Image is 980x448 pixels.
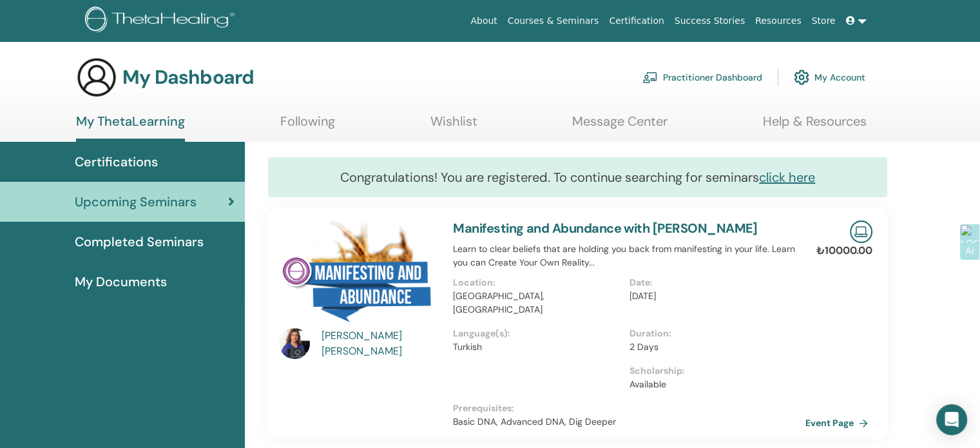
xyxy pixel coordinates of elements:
span: My Documents [75,272,167,291]
p: ₺10000.00 [816,243,872,258]
img: generic-user-icon.jpg [76,57,117,98]
a: Courses & Seminars [503,9,604,33]
p: Duration : [629,327,798,340]
h3: My Dashboard [122,66,254,89]
img: Live Online Seminar [850,220,872,243]
p: [GEOGRAPHIC_DATA], [GEOGRAPHIC_DATA] [453,289,621,317]
a: Following [280,113,335,139]
a: Help & Resources [763,113,867,139]
div: Congratulations! You are registered. To continue searching for seminars [268,157,887,197]
p: Basic DNA, Advanced DNA, Dig Deeper [453,415,805,429]
p: 2 Days [629,340,798,354]
a: Success Stories [669,9,750,33]
p: Prerequisites : [453,402,805,415]
p: Location : [453,276,621,289]
a: My ThetaLearning [76,113,185,142]
p: Date : [629,276,798,289]
a: Message Center [572,113,668,139]
img: Manifesting and Abundance [279,220,437,332]
p: [DATE] [629,289,798,303]
p: Language(s) : [453,327,621,340]
a: Manifesting and Abundance with [PERSON_NAME] [453,220,758,237]
div: Open Intercom Messenger [936,404,967,435]
a: [PERSON_NAME] [PERSON_NAME] [322,328,441,359]
a: Event Page [805,413,873,433]
a: Practitioner Dashboard [642,63,762,92]
a: click here [759,169,815,186]
a: About [465,9,502,33]
a: Store [807,9,841,33]
span: Completed Seminars [75,232,204,251]
img: cog.svg [794,66,809,88]
span: Upcoming Seminars [75,192,197,211]
p: Available [629,378,798,391]
a: My Account [794,63,865,92]
img: chalkboard-teacher.svg [642,72,658,83]
p: Learn to clear beliefs that are holding you back from manifesting in your life. Learn you can Cre... [453,242,805,269]
img: logo.png [85,6,239,35]
a: Wishlist [430,113,477,139]
span: Certifications [75,152,158,171]
img: default.jpg [279,328,310,359]
p: Scholarship : [629,364,798,378]
a: Resources [750,9,807,33]
a: Certification [604,9,669,33]
p: Turkish [453,340,621,354]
